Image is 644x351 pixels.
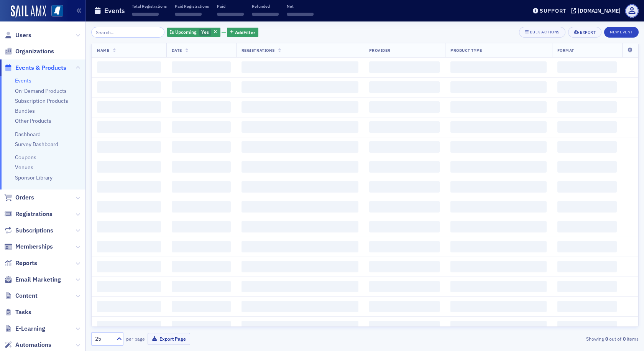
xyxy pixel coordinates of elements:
button: AddFilter [227,28,258,37]
button: Export Page [148,333,190,345]
a: Bundles [15,107,35,114]
span: ‌ [557,181,617,193]
p: Net [287,3,314,9]
div: 25 [95,335,112,343]
span: ‌ [557,301,617,312]
span: Users [15,31,31,40]
span: ‌ [369,81,440,93]
span: ‌ [242,161,358,173]
span: ‌ [450,201,546,213]
span: ‌ [450,121,546,133]
span: Provider [369,48,391,53]
span: ‌ [450,301,546,312]
a: Venues [15,164,33,171]
span: Format [557,48,574,53]
span: ‌ [557,261,617,272]
a: Events & Products [4,64,66,72]
strong: 0 [604,335,609,342]
a: View Homepage [46,5,63,18]
span: ‌ [450,241,546,252]
a: Tasks [4,308,31,316]
span: ‌ [557,241,617,252]
span: ‌ [172,101,231,113]
span: ‌ [97,61,161,73]
span: ‌ [369,221,440,232]
span: Tasks [15,308,31,316]
a: Content [4,292,38,300]
span: Add Filter [235,29,255,36]
span: ‌ [97,161,161,173]
span: ‌ [557,141,617,153]
span: ‌ [242,181,358,193]
span: ‌ [172,301,231,312]
span: ‌ [557,121,617,133]
span: ‌ [97,81,161,93]
span: ‌ [369,101,440,113]
span: ‌ [369,301,440,312]
span: ‌ [172,321,231,332]
span: ‌ [557,201,617,213]
img: SailAMX [51,5,63,17]
span: ‌ [175,13,202,16]
span: ‌ [450,281,546,292]
span: ‌ [450,141,546,153]
img: SailAMX [11,5,46,18]
a: Organizations [4,47,54,56]
span: ‌ [450,221,546,232]
strong: 0 [621,335,627,342]
span: ‌ [172,61,231,73]
span: ‌ [172,281,231,292]
p: Paid Registrations [175,3,209,9]
button: [DOMAIN_NAME] [571,8,623,13]
span: ‌ [450,101,546,113]
div: [DOMAIN_NAME] [578,7,621,14]
span: ‌ [132,13,159,16]
span: Product Type [450,48,482,53]
span: ‌ [242,81,358,93]
span: Content [15,292,38,300]
span: ‌ [450,181,546,193]
span: Registrations [242,48,275,53]
span: ‌ [369,321,440,332]
span: ‌ [97,281,161,292]
span: ‌ [172,161,231,173]
span: ‌ [172,181,231,193]
span: ‌ [242,261,358,272]
input: Search… [91,27,164,38]
div: Support [540,7,566,14]
a: On-Demand Products [15,87,67,94]
span: ‌ [242,301,358,312]
span: ‌ [242,101,358,113]
span: ‌ [450,161,546,173]
div: Bulk Actions [530,30,560,34]
span: Organizations [15,47,54,56]
label: per page [126,335,145,342]
span: ‌ [172,121,231,133]
span: ‌ [557,61,617,73]
div: Yes [167,28,220,37]
span: ‌ [242,221,358,232]
span: Profile [625,4,639,18]
span: ‌ [450,321,546,332]
span: ‌ [242,201,358,213]
p: Refunded [252,3,279,9]
span: ‌ [97,201,161,213]
span: ‌ [97,321,161,332]
a: Orders [4,193,34,202]
span: ‌ [172,261,231,272]
span: ‌ [172,241,231,252]
a: Survey Dashboard [15,141,58,148]
span: ‌ [242,61,358,73]
span: ‌ [369,121,440,133]
span: ‌ [242,281,358,292]
span: Events & Products [15,64,66,72]
span: Registrations [15,210,53,218]
a: Reports [4,259,37,267]
span: E-Learning [15,325,45,333]
span: ‌ [172,81,231,93]
span: ‌ [242,141,358,153]
span: ‌ [97,121,161,133]
span: ‌ [369,181,440,193]
a: Subscription Products [15,97,68,104]
p: Total Registrations [132,3,167,9]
